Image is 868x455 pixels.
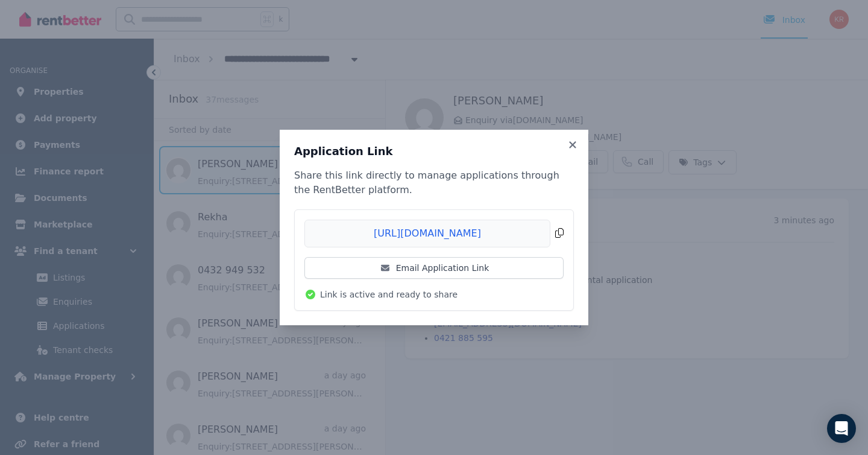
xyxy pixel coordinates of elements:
[304,257,564,279] a: Email Application Link
[827,414,856,443] div: Open Intercom Messenger
[304,220,564,247] button: [URL][DOMAIN_NAME]
[294,168,574,197] p: Share this link directly to manage applications through the RentBetter platform.
[320,288,458,301] span: Link is active and ready to share
[294,144,574,159] h3: Application Link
